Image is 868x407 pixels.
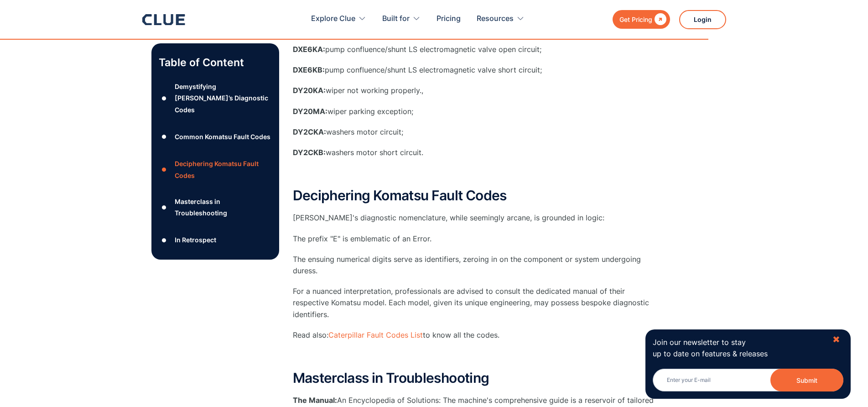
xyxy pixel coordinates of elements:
div: Explore Clue [311,5,366,33]
a: Pricing [437,5,461,33]
p: washers motor short circuit. [293,147,658,158]
a: ●Demystifying [PERSON_NAME]’s Diagnostic Codes [159,81,272,115]
a: Get Pricing [613,10,670,29]
strong: DY20MA: [293,107,327,116]
p: The ensuing numerical digits serve as identifiers, zeroing in on the component or system undergoi... [293,254,658,277]
p: wiper not working properly., [293,85,658,96]
div: Demystifying [PERSON_NAME]’s Diagnostic Codes [175,81,271,115]
strong: DXE6KB: [293,65,325,74]
a: ●Common Komatsu Fault Codes [159,130,272,144]
div: Deciphering Komatsu Fault Codes [175,158,271,181]
strong: The Manual: [293,396,337,405]
div: Get Pricing [619,14,652,25]
p: Join our newsletter to stay up to date on features & releases [653,337,824,360]
p: ‍ [293,350,658,361]
div: ● [159,200,170,214]
strong: DY20KA: [293,86,326,95]
a: ●In Retrospect [159,233,272,247]
p: pump confluence/shunt LS electromagnetic valve open circuit; [293,44,658,55]
div: Resources [477,5,514,33]
p: wiper parking exception; [293,106,658,117]
strong: DXE6KA: [293,45,325,54]
a: ●Masterclass in Troubleshooting [159,196,272,219]
div: Built for [382,5,421,33]
p: Table of Content [159,55,272,70]
p: The prefix "E" is emblematic of an Error. [293,233,658,245]
div: ● [159,163,170,177]
div: Built for [382,5,410,33]
a: Caterpillar Fault Codes List [328,330,423,339]
div: ● [159,233,170,247]
p: pump confluence/shunt LS electromagnetic valve short circuit; [293,64,658,76]
h2: Masterclass in Troubleshooting [293,370,658,386]
div: Common Komatsu Fault Codes [175,131,270,142]
div: Resources [477,5,525,33]
p: [PERSON_NAME]'s diagnostic nomenclature, while seemingly arcane, is grounded in logic: [293,212,658,224]
p: washers motor circuit; [293,126,658,138]
div: Explore Clue [311,5,355,33]
div:  [652,14,666,25]
div: ● [159,91,170,105]
div: Masterclass in Troubleshooting [175,196,271,219]
strong: DY2CKA: [293,127,326,136]
p: Read also: to know all the codes. [293,329,658,341]
input: Enter your E-mail [653,369,843,391]
div: In Retrospect [175,234,216,245]
p: For a nuanced interpretation, professionals are advised to consult the dedicated manual of their ... [293,286,658,320]
div: ● [159,130,170,144]
button: Submit [770,369,843,391]
h2: Deciphering Komatsu Fault Codes [293,188,658,203]
p: ‍ [293,167,658,179]
strong: DY2CKB: [293,148,326,157]
div: ✖ [832,334,840,345]
a: Login [679,10,726,29]
a: ●Deciphering Komatsu Fault Codes [159,158,272,181]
